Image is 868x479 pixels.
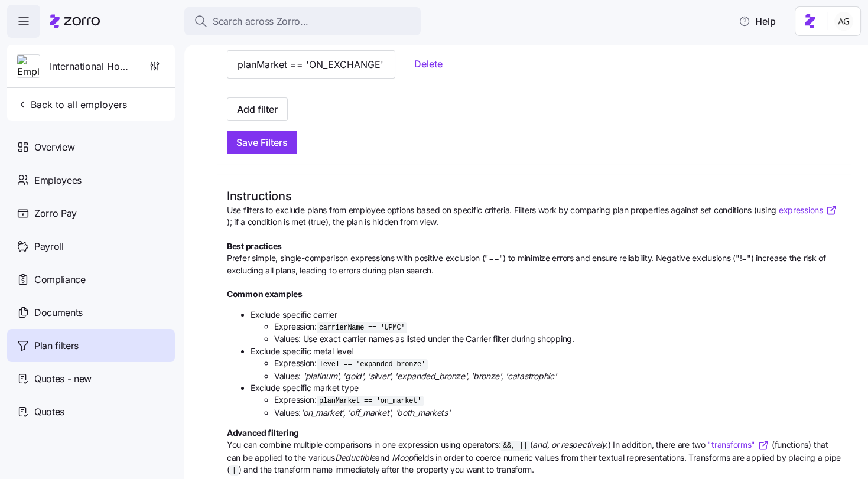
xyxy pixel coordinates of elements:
[227,188,842,204] h2: Instructions
[779,204,837,216] a: expressions
[500,441,530,451] code: &&, ||
[274,357,842,370] li: Expression:
[251,346,842,382] li: Exclude specific metal level
[17,55,40,79] img: Employer logo
[317,322,407,333] code: carrierName == 'UPMC'
[34,140,74,155] span: Overview
[236,135,288,149] span: Save Filters
[274,407,842,419] li: Values:
[230,465,239,476] code: |
[335,452,375,462] i: Deductible
[274,394,842,407] li: Expression:
[7,131,175,164] a: Overview
[227,289,303,299] b: Common examples
[34,405,64,419] span: Quotes
[532,439,607,449] i: and, or respectively.
[251,309,842,346] li: Exclude specific carrier
[707,439,769,451] a: "transforms"
[184,7,421,35] button: Search across Zorro...
[227,428,299,438] b: Advanced filtering
[213,14,308,29] span: Search across Zorro...
[7,197,175,230] a: Zorro Pay
[274,370,842,382] li: Values:
[7,395,175,428] a: Quotes
[7,263,175,296] a: Compliance
[34,372,92,386] span: Quotes - new
[34,338,79,353] span: Plan filters
[303,371,557,381] i: 'platinum', 'gold', 'silver', 'expanded_bronze', 'bronze', 'catastrophic'
[227,97,288,121] button: Add filter
[34,173,82,188] span: Employees
[7,329,175,362] a: Plan filters
[34,206,77,221] span: Zorro Pay
[414,57,443,71] span: Delete
[274,321,842,334] li: Expression:
[317,359,428,370] code: level == 'expanded_bronze'
[729,9,785,33] button: Help
[251,382,842,419] li: Exclude specific market type
[7,362,175,395] a: Quotes - new
[274,333,842,345] li: Values: Use exact carrier names as listed under the Carrier filter during shopping.
[34,239,64,254] span: Payroll
[34,305,83,320] span: Documents
[237,102,278,116] span: Add filter
[34,272,86,287] span: Compliance
[301,408,450,418] i: 'on_market', 'off_market', 'both_markets'
[227,241,282,251] b: Best practices
[405,53,452,74] button: Delete
[392,452,414,462] i: Moop
[50,59,135,74] span: International Home Care Services of NY, LLC
[227,131,297,154] button: Save Filters
[7,296,175,329] a: Documents
[227,50,395,79] input: carrierName != 'Ambetter' && individualMedicalDeductible|parseIdeonMedicalProperty > 1500
[17,97,127,112] span: Back to all employers
[7,230,175,263] a: Payroll
[739,14,776,28] span: Help
[317,396,424,406] code: planMarket == 'on_market'
[12,93,132,116] button: Back to all employers
[7,164,175,197] a: Employees
[834,12,853,31] img: 5fc55c57e0610270ad857448bea2f2d5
